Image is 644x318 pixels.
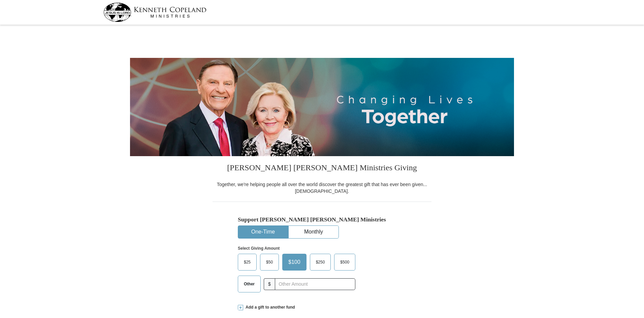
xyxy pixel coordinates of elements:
[103,3,206,22] img: kcm-header-logo.svg
[275,278,355,290] input: Other Amount
[313,257,328,267] span: $250
[213,181,431,195] div: Together, we're helping people all over the world discover the greatest gift that has ever been g...
[213,156,431,181] h3: [PERSON_NAME] [PERSON_NAME] Ministries Giving
[264,278,275,290] span: $
[285,257,304,267] span: $100
[337,257,353,267] span: $500
[240,257,254,267] span: $25
[289,226,339,238] button: Monthly
[263,257,276,267] span: $50
[238,216,406,223] h5: Support [PERSON_NAME] [PERSON_NAME] Ministries
[238,246,280,251] strong: Select Giving Amount
[240,279,258,289] span: Other
[238,226,288,238] button: One-Time
[243,305,295,310] span: Add a gift to another fund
